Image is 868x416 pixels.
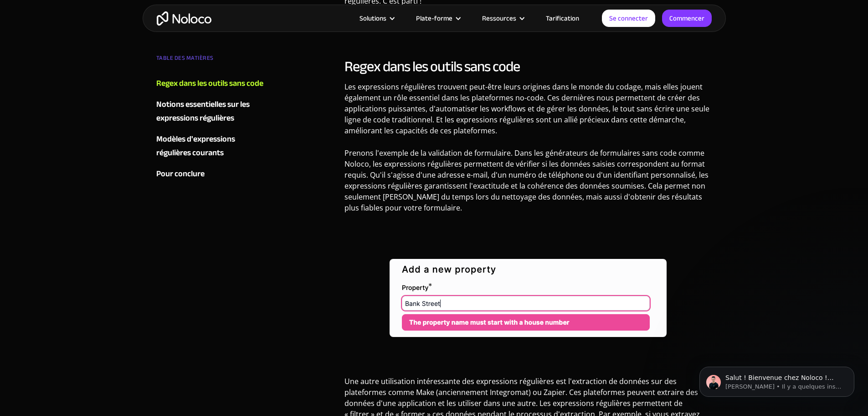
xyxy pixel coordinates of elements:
[686,348,868,411] iframe: Message de notifications d'interphone
[405,12,471,24] div: Plate-forme
[602,10,655,27] a: Se connecter
[156,77,267,90] a: Regex dans les outils sans code
[534,12,591,24] a: Tarification
[344,148,709,213] font: Prenons l'exemple de la validation de formulaire. Dans les générateurs de formulaires sans code c...
[662,10,712,27] a: Commencer
[156,97,250,126] font: Notions essentielles sur les expressions régulières
[669,12,704,25] font: Commencer
[344,53,520,80] font: Regex dans les outils sans code
[156,167,267,181] a: Pour conclure
[348,12,405,24] div: Solutions
[156,53,214,63] font: TABLE DES MATIÈRES
[482,12,516,25] font: Ressources
[156,166,205,181] font: Pour conclure
[360,12,386,25] font: Solutions
[471,12,534,24] div: Ressources
[156,76,263,91] font: Regex dans les outils sans code
[157,11,211,26] a: maison
[609,12,648,25] font: Se connecter
[546,12,579,25] font: Tarification
[156,98,267,125] a: Notions essentielles sur les expressions régulières
[416,12,452,25] font: Plate-forme
[344,82,709,136] font: Les expressions régulières trouvent peut-être leurs origines dans le monde du codage, mais elles ...
[156,132,235,160] font: Modèles d'expressions régulières courants
[156,132,267,160] a: Modèles d'expressions régulières courants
